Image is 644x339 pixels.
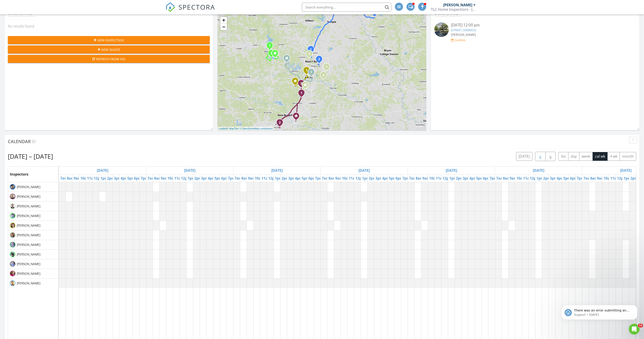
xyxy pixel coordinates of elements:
[267,175,279,182] a: 12pm
[300,82,302,85] i: 3
[10,203,15,209] img: screen_shot_20240115_at_12.31.14_pm.png
[8,36,210,44] button: New Inspection
[435,12,461,15] div: [PERSON_NAME]
[269,44,271,47] i: 1
[522,175,534,182] a: 11am
[443,3,472,7] div: [PERSON_NAME]
[428,175,440,182] a: 10am
[579,152,593,161] button: week
[421,175,431,182] a: 9am
[119,175,129,182] a: 4pm
[451,38,466,42] a: Confirm
[219,127,226,130] a: Leaflet
[66,175,76,182] a: 8am
[165,2,175,12] img: The Best Home Inspection Software - Spectora
[445,167,458,174] a: Go to September 25, 2025
[448,175,458,182] a: 1pm
[9,12,35,15] div: [PERSON_NAME]
[361,175,371,182] a: 1pm
[310,71,312,74] i: 1
[274,175,284,182] a: 1pm
[271,53,274,56] div: 317 Wennmohs Pl , Horseshoe Bay, Texas 78657
[146,175,156,182] a: 7am
[368,175,378,182] a: 2pm
[99,175,109,182] a: 1pm
[388,175,398,182] a: 5pm
[280,122,282,125] div: 8865 Stackstone , Schertz, Texas 78154
[638,324,643,327] span: 16
[59,175,69,182] a: 7am
[126,175,136,182] a: 5pm
[16,214,41,218] span: [PERSON_NAME]
[186,175,197,182] a: 1pm
[462,175,472,182] a: 3pm
[16,233,41,237] span: [PERSON_NAME]
[502,175,512,182] a: 8am
[133,175,143,182] a: 6pm
[593,152,608,161] button: cal wk
[301,92,302,95] i: 1
[227,127,239,130] a: © MapTiler
[296,116,299,118] div: 3408 Lindsay Lane , Sequin TX 78155
[220,24,227,30] a: Zoom out
[10,223,15,228] img: screen_shot_20240104_at_10.20.45_am.png
[270,167,284,174] a: Go to September 23, 2025
[8,138,31,144] span: Calendar
[10,280,15,286] img: screen_shot_20231214_at_10.27.21_pm.png
[16,194,41,199] span: [PERSON_NAME]
[602,175,614,182] a: 10am
[97,38,124,43] span: New Inspection
[10,172,28,177] span: Inspectors
[326,67,329,69] div: 13301 Banquete St , Elgin, Texas 78621
[455,175,465,182] a: 2pm
[314,175,324,182] a: 7pm
[305,85,308,87] div: 364 Eves Necklace Dr, Buda TX 78610
[10,232,15,238] img: justin.jpg
[321,175,331,182] a: 7am
[10,194,15,199] img: image000001.jpg
[294,175,304,182] a: 4pm
[306,69,307,72] i: 1
[558,152,568,161] button: list
[239,127,273,130] a: © OpenStreetMap contributors
[16,223,41,228] span: [PERSON_NAME]
[287,175,297,182] a: 3pm
[227,175,237,182] a: 7pm
[354,175,366,182] a: 12pm
[166,175,178,182] a: 10am
[475,175,485,182] a: 5pm
[10,242,15,247] img: screen_shot_20240104_at_10.16.36_am.png
[334,175,344,182] a: 9am
[101,47,120,52] span: New Quote
[270,45,272,48] div: 212 Marina Bluff , Kingsland, TX 78639
[240,175,250,182] a: 8am
[247,175,257,182] a: 9am
[8,152,53,161] h2: [DATE] – [DATE]
[200,175,210,182] a: 3pm
[16,271,41,276] span: [PERSON_NAME]
[207,175,217,182] a: 4pm
[629,175,639,182] a: 2pm
[482,175,492,182] a: 6pm
[307,175,317,182] a: 6pm
[623,175,633,182] a: 1pm
[357,167,371,174] a: Go to September 24, 2025
[468,175,478,182] a: 4pm
[254,175,266,182] a: 10am
[106,175,116,182] a: 2pm
[10,251,15,257] img: dsc_2895copycombo.jpeg
[193,175,203,182] a: 2pm
[72,175,83,182] a: 9am
[16,204,41,208] span: [PERSON_NAME]
[140,175,150,182] a: 7pm
[549,175,559,182] a: 3pm
[434,22,636,42] a: [DATE] 12:00 pm [STREET_ADDRESS] [PERSON_NAME] Confirm
[508,175,519,182] a: 9am
[183,167,197,174] a: Go to September 22, 2025
[431,7,476,12] div: TLC Home Inspections - Austin
[113,175,123,182] a: 3pm
[220,175,230,182] a: 6pm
